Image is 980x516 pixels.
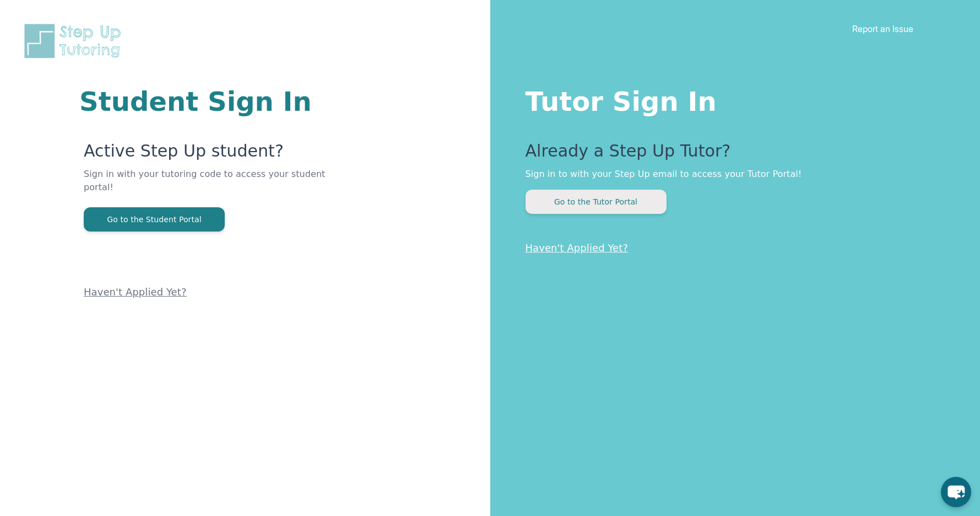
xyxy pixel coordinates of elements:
[79,88,358,115] h1: Student Sign In
[84,207,225,232] button: Go to the Student Portal
[526,242,629,254] a: Haven't Applied Yet?
[22,22,128,60] img: Step Up Tutoring horizontal logo
[941,477,971,507] button: chat-button
[526,196,667,207] a: Go to the Tutor Portal
[84,214,225,224] a: Go to the Student Portal
[526,141,936,168] p: Already a Step Up Tutor?
[84,286,187,298] a: Haven't Applied Yet?
[526,190,667,214] button: Go to the Tutor Portal
[526,168,936,181] p: Sign in to with your Step Up email to access your Tutor Portal!
[852,23,913,34] a: Report an Issue
[84,168,358,207] p: Sign in with your tutoring code to access your student portal!
[84,141,358,168] p: Active Step Up student?
[526,84,936,115] h1: Tutor Sign In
